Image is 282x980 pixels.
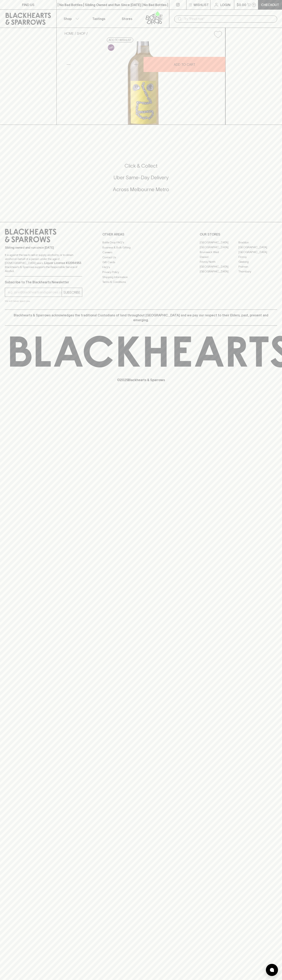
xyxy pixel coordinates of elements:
[184,16,274,22] input: Try "Pinot noir"
[144,57,225,72] button: ADD TO CART
[5,299,82,303] p: We will never spam you
[102,240,180,245] a: Bottle Drop FAQ's
[5,186,277,193] h5: Across Melbourne Metro
[64,16,72,21] p: Shop
[5,253,82,273] p: It is against the law to sell or supply alcohol to, or to obtain alcohol on behalf of a person un...
[107,38,133,42] button: Add to wishlist
[237,2,246,7] p: $0.00
[5,280,82,285] p: Subscribe to The Blackhearts Newsletter
[270,968,274,972] img: bubble-icon
[102,280,180,285] a: Terms & Conditions
[220,2,230,7] p: Login
[102,265,180,270] a: FAQ's
[200,254,238,259] a: Elwood
[261,2,279,7] p: Checkout
[238,240,277,245] a: Braddon
[5,174,277,181] h5: Uber Same-Day Delivery
[200,240,238,245] a: [GEOGRAPHIC_DATA]
[5,163,277,169] h5: Click & Collect
[253,4,255,6] p: 0
[108,44,114,51] img: Lo-Fi
[57,10,85,28] button: Shop
[200,264,238,269] a: [GEOGRAPHIC_DATA]
[8,289,62,296] input: e.g. jane@blackheartsandsparrows.com.au
[238,264,277,269] a: Prahran
[8,313,274,322] p: Blackhearts & Sparrows acknowledges the traditional Custodians of land throughout [GEOGRAPHIC_DAT...
[77,32,85,35] a: SHOP
[85,10,113,28] a: Tastings
[113,10,141,28] a: Stores
[102,250,180,255] a: Careers
[238,259,277,264] a: Geelong
[92,16,105,21] p: Tastings
[5,146,277,214] div: Call to action block
[102,245,180,250] a: Business & Bulk Gifting
[62,288,82,297] button: SUBSCRIBE
[238,250,277,254] a: [GEOGRAPHIC_DATA]
[102,275,180,279] a: Shipping Information
[174,62,195,67] p: ADD TO CART
[22,2,34,7] p: FIND US
[44,261,81,265] strong: Liquor License #32064953
[200,232,277,237] p: OUR STORES
[102,232,180,237] p: OTHER AREAS
[63,290,80,295] p: SUBSCRIBE
[194,2,209,7] p: Wishlist
[200,269,238,274] a: [GEOGRAPHIC_DATA]
[238,269,277,274] a: Thornbury
[122,16,132,21] p: Stores
[5,246,82,250] p: Sibling owned and run since [DATE]
[65,32,74,35] a: HOME
[102,260,180,265] a: Gift Cards
[61,41,225,125] img: 41484.png
[238,245,277,250] a: [GEOGRAPHIC_DATA]
[200,245,238,250] a: [GEOGRAPHIC_DATA]
[102,255,180,260] a: Contact Us
[200,250,238,254] a: Brunswick West
[200,259,238,264] a: Fitzroy North
[102,270,180,275] a: Privacy Policy
[212,29,224,40] button: Add to wishlist
[238,254,277,259] a: Fitzroy
[107,43,115,52] a: Some may call it natural, others minimum intervention, either way, it’s hands off & maybe even a ...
